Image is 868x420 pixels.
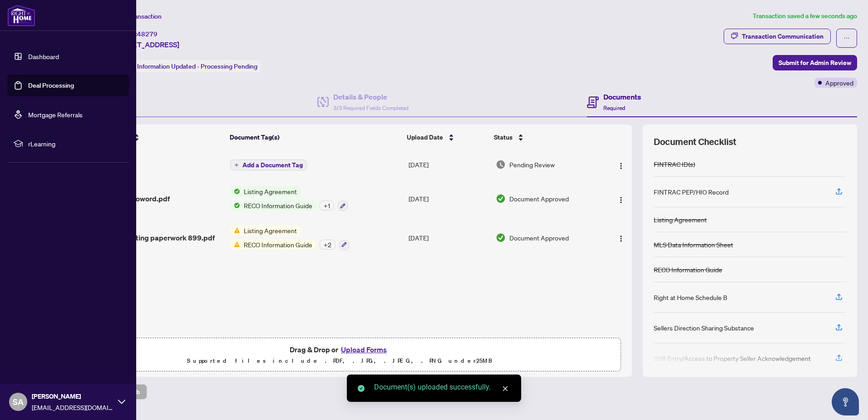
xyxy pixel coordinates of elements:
img: logo [7,5,35,26]
h4: Documents [603,91,641,102]
span: Upload Date [407,132,443,142]
span: close [502,385,508,392]
th: (3) File Name [85,125,226,150]
button: Logo [614,191,628,206]
button: Open asap [832,388,859,415]
div: FINTRAC PEP/HIO Record [654,187,729,197]
img: Logo [617,162,625,170]
span: Listing Agreement [240,225,301,235]
span: 48279 [137,30,158,38]
span: View Transaction [113,12,162,20]
span: ellipsis [843,35,850,41]
div: Listing Agreement [654,215,707,225]
td: [DATE] [405,218,492,257]
span: Status [494,132,513,142]
span: [EMAIL_ADDRESS][DOMAIN_NAME] [32,402,113,412]
article: Transaction saved a few seconds ago [753,11,857,21]
div: Right at Home Schedule B [654,292,727,302]
button: Add a Document Tag [230,160,307,170]
div: RECO Information Guide [654,265,722,275]
span: Required [603,105,625,111]
span: Document Checklist [654,135,736,148]
button: Submit for Admin Review [773,55,857,70]
span: SA [13,395,24,408]
span: Document Approved [509,233,569,243]
img: Logo [617,196,625,204]
td: [DATE] [405,150,492,179]
a: Close [500,384,510,394]
a: Mortgage Referrals [28,110,83,119]
span: 3/3 Required Fields Completed [333,105,409,111]
span: RECO Information Guide [240,240,316,250]
td: [DATE] [405,179,492,218]
div: FINTRAC ID(s) [654,159,695,169]
span: [STREET_ADDRESS] [113,39,179,50]
span: RECO Information Guide [240,200,316,210]
img: Document Status [496,160,506,170]
th: Document Tag(s) [226,125,404,150]
span: plus [234,163,239,167]
a: Dashboard [28,52,59,60]
button: Transaction Communication [724,29,831,44]
button: Status IconListing AgreementStatus IconRECO Information Guide+1 [230,186,348,211]
span: check-circle [358,385,365,392]
button: Logo [614,157,628,172]
span: [PERSON_NAME] [32,391,113,401]
th: Upload Date [403,125,490,150]
th: Status [490,125,599,150]
img: Document Status [496,233,506,243]
button: Upload Forms [338,344,390,355]
span: Information Updated - Processing Pending [137,62,257,70]
span: rLearning [28,139,123,149]
span: Approved [825,78,853,88]
button: Status IconListing AgreementStatus IconRECO Information Guide+2 [230,225,349,250]
p: Supported files include .PDF, .JPG, .JPEG, .PNG under 25 MB [64,355,615,366]
div: + 2 [320,240,335,250]
img: Status Icon [230,225,240,235]
a: Deal Processing [28,81,74,90]
div: Document(s) uploaded successfully. [374,382,510,393]
div: MLS Data Information Sheet [654,240,733,250]
span: Drag & Drop orUpload FormsSupported files include .PDF, .JPG, .JPEG, .PNG under25MB [59,338,621,372]
span: Document Approved [509,194,569,204]
span: Pending Review [509,160,555,170]
div: + 1 [320,200,334,210]
img: Status Icon [230,240,240,250]
span: Submit for Admin Review [779,55,851,70]
div: Transaction Communication [742,29,824,44]
div: Status: [113,60,261,72]
span: Drag & Drop or [290,344,390,355]
img: Document Status [496,194,506,204]
button: Add a Document Tag [230,159,307,171]
span: Add a Document Tag [242,162,303,168]
img: Status Icon [230,200,240,210]
button: Logo [614,230,628,245]
span: 17 Garden Listing paperwork 899.pdf [89,232,215,243]
h4: Details & People [333,91,409,102]
span: Listing Agreement [240,186,301,196]
img: Logo [617,235,625,242]
div: Sellers Direction Sharing Substance [654,323,754,333]
img: Status Icon [230,186,240,196]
